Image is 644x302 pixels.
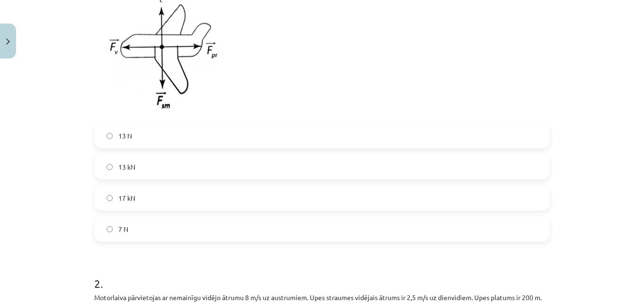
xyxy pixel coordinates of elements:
[118,193,135,203] span: 17 kN
[6,39,10,45] img: icon-close-lesson-0947bae3869378f0d4975bcd49f059093ad1ed9edebbc8119c70593378902aed.svg
[107,133,113,139] input: 13 N
[118,131,132,141] span: 13 N
[118,162,135,172] span: 13 kN
[107,195,113,201] input: 17 kN
[94,261,550,290] h1: 2 .
[118,224,128,234] span: 7 N
[107,226,113,232] input: 7 N
[107,164,113,170] input: 13 kN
